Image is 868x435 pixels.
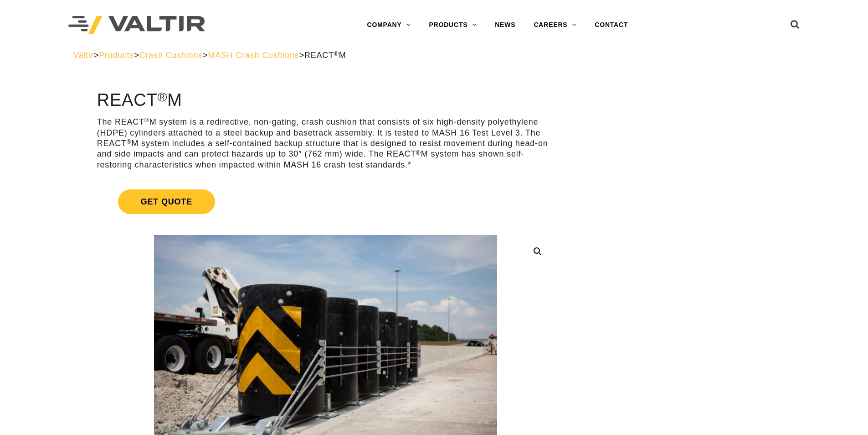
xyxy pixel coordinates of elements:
[524,16,586,34] a: CAREERS
[73,50,795,61] div: > > > >
[586,16,637,34] a: CONTACT
[144,117,149,124] sup: ®
[208,51,299,60] a: MASH Crash Cushions
[334,50,339,57] sup: ®
[358,16,420,34] a: COMPANY
[99,51,134,60] a: Products
[97,178,554,225] a: Get Quote
[118,189,215,214] span: Get Quote
[304,51,346,60] span: REACT M
[420,16,486,34] a: PRODUCTS
[416,149,421,156] sup: ®
[127,138,132,145] sup: ®
[68,16,205,35] img: Valtir
[97,91,554,110] h1: REACT M
[486,16,524,34] a: NEWS
[158,89,168,104] sup: ®
[73,51,93,60] a: Valtir
[139,51,203,60] a: Crash Cushions
[97,117,554,170] p: The REACT M system is a redirective, non-gating, crash cushion that consists of six high-density ...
